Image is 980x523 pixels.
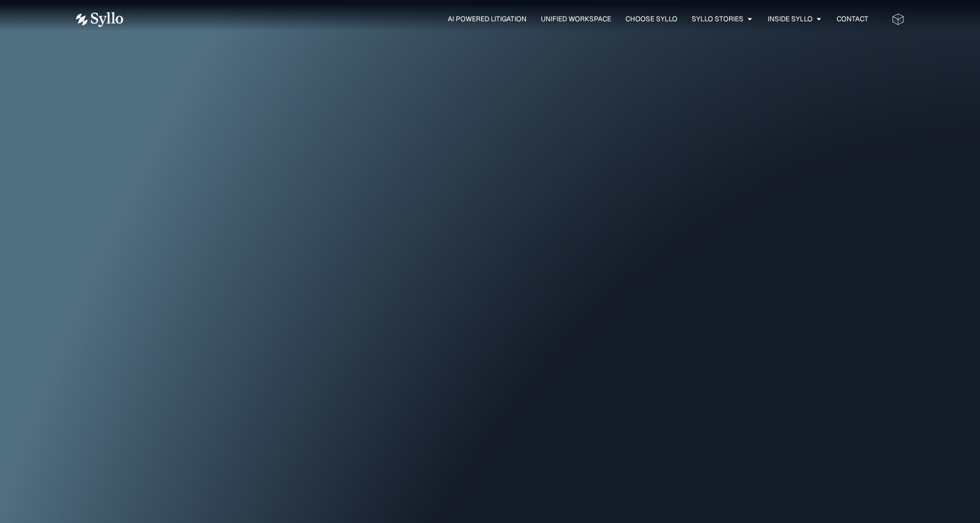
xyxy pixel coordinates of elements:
a: Choose Syllo [626,14,677,24]
div: Menu Toggle [146,14,868,25]
a: AI Powered Litigation [448,14,527,24]
a: Syllo Stories [692,14,743,24]
nav: Menu [146,14,868,25]
a: Contact [837,14,868,24]
img: Vector [76,12,123,27]
a: Unified Workspace [541,14,611,24]
a: Inside Syllo [768,14,813,24]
